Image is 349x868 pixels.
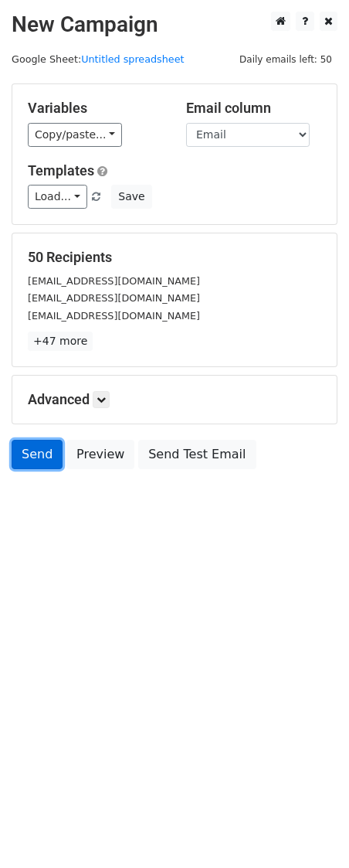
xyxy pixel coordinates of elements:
h2: New Campaign [12,12,337,38]
a: Copy/paste... [28,123,122,147]
a: Untitled spreadsheet [81,53,184,65]
h5: 50 Recipients [28,249,321,266]
a: Load... [28,185,87,209]
a: +47 more [28,332,93,351]
a: Preview [66,440,134,469]
a: Send Test Email [138,440,256,469]
button: Save [111,185,151,209]
a: Send [12,440,63,469]
span: Daily emails left: 50 [234,51,337,68]
a: Templates [28,162,94,179]
small: [EMAIL_ADDRESS][DOMAIN_NAME] [28,292,200,304]
a: Daily emails left: 50 [234,53,337,65]
h5: Email column [186,100,321,117]
small: Google Sheet: [12,53,185,65]
h5: Variables [28,100,163,117]
iframe: Chat Widget [272,794,349,868]
h5: Advanced [28,391,321,408]
small: [EMAIL_ADDRESS][DOMAIN_NAME] [28,275,200,287]
small: [EMAIL_ADDRESS][DOMAIN_NAME] [28,310,200,322]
